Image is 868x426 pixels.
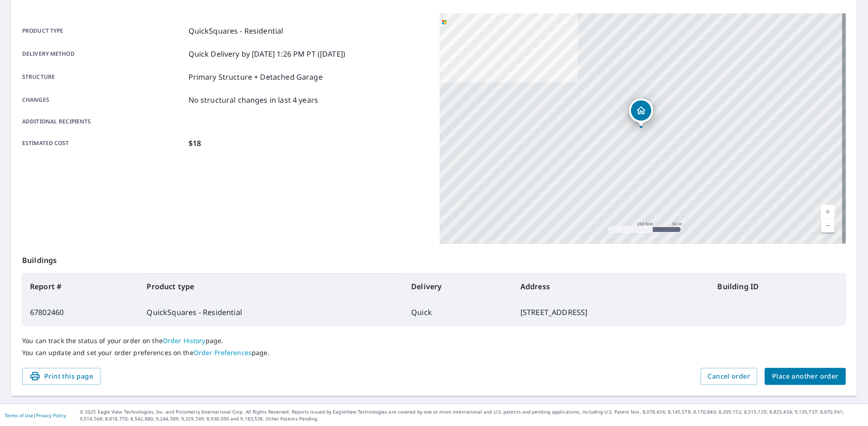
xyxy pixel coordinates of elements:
p: Primary Structure + Detached Garage [189,71,323,82]
th: Address [513,274,710,299]
div: Dropped pin, building 1, Residential property, 30502 24th Ave SW Federal Way, WA 98023 [629,99,653,127]
a: Current Level 17, Zoom In [821,205,835,219]
span: Cancel order [708,371,750,382]
a: Terms of Use [5,412,33,419]
p: Changes [22,94,185,105]
a: Privacy Policy [36,412,66,419]
td: [STREET_ADDRESS] [513,299,710,325]
td: QuickSquares - Residential [140,299,404,325]
p: Quick Delivery by [DATE] 1:26 PM PT ([DATE]) [189,48,346,59]
p: © 2025 Eagle View Technologies, Inc. and Pictometry International Corp. All Rights Reserved. Repo... [80,408,863,422]
a: Current Level 17, Zoom Out [821,219,835,233]
button: Cancel order [701,368,758,385]
p: You can update and set your order preferences on the page. [22,349,846,357]
p: No structural changes in last 4 years [189,94,319,105]
p: You can track the status of your order on the page. [22,337,846,345]
span: Print this page [30,371,93,382]
span: Place another order [772,371,838,382]
th: Delivery [404,274,513,299]
td: 67802460 [23,299,140,325]
a: Order Preferences [194,348,252,357]
button: Print this page [22,368,100,385]
button: Place another order [765,368,846,385]
p: Estimated cost [22,138,185,149]
th: Product type [140,274,404,299]
p: Buildings [22,244,846,273]
p: Product type [22,25,185,36]
p: QuickSquares - Residential [189,25,283,36]
th: Building ID [710,274,845,299]
p: Additional recipients [22,117,185,126]
p: $18 [189,138,201,149]
a: Order History [163,336,206,345]
td: Quick [404,299,513,325]
p: Structure [22,71,185,82]
p: Delivery method [22,48,185,59]
th: Report # [23,274,140,299]
p: | [5,413,66,418]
